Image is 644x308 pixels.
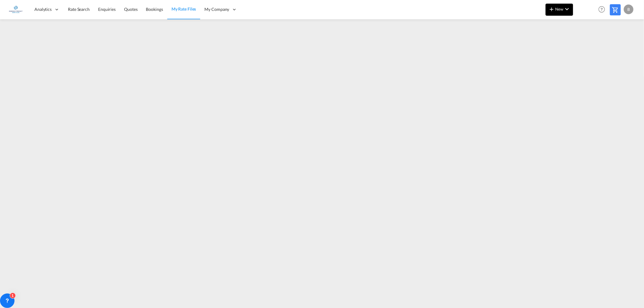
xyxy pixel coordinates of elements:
md-icon: icon-plus 400-fg [548,5,555,13]
span: Rate Search [68,7,90,12]
img: e1326340b7c511ef854e8d6a806141ad.jpg [9,3,23,16]
div: Help [597,4,610,15]
div: B [624,5,633,14]
span: Enquiries [98,7,116,12]
span: My Company [204,6,229,12]
span: Quotes [124,7,137,12]
span: New [548,7,571,11]
button: icon-plus 400-fgNewicon-chevron-down [546,4,573,16]
span: Help [597,4,607,14]
span: Analytics [34,6,52,12]
span: Bookings [146,7,163,12]
span: My Rate Files [171,6,196,11]
md-icon: icon-chevron-down [563,5,571,13]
